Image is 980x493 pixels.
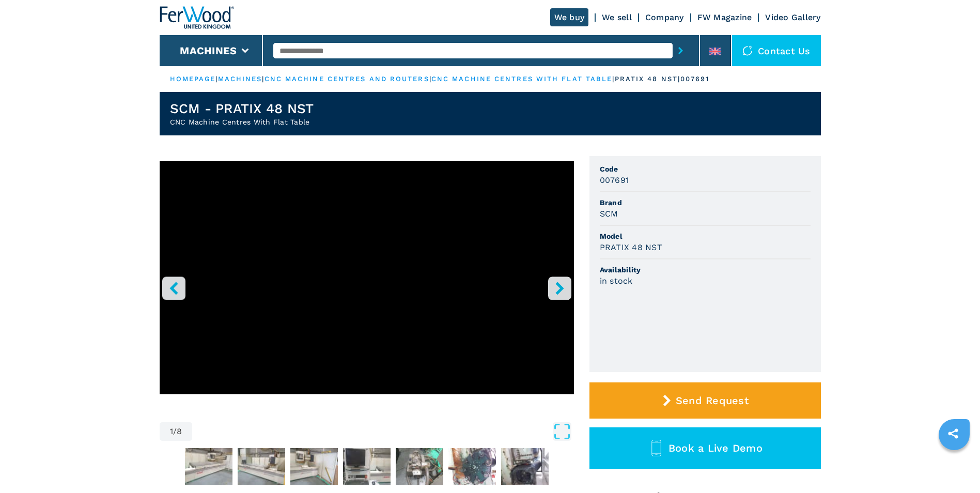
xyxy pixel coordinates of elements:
[589,427,821,469] button: Book a Live Demo
[288,446,340,487] button: Go to Slide 4
[341,446,393,487] button: Go to Slide 5
[600,208,618,220] h3: SCM
[170,100,314,117] h1: SCM - PRATIX 48 NST
[676,394,749,407] span: Send Request
[680,74,710,84] p: 007691
[195,422,571,441] button: Open Fullscreen
[238,448,285,485] img: 01e82d4171a18f7d2abacc75fa88ec58
[446,446,498,487] button: Go to Slide 7
[742,45,753,56] img: Contact us
[732,35,821,66] div: Contact us
[600,231,811,241] span: Model
[550,8,589,26] a: We buy
[600,197,811,208] span: Brand
[429,75,431,83] span: |
[177,427,182,436] span: 8
[765,12,820,22] a: Video Gallery
[215,75,217,83] span: |
[589,382,821,419] button: Send Request
[343,448,391,485] img: 5f0d4f72e2ad1310a58fcfedcfd62f7e
[615,74,680,84] p: pratix 48 nst |
[218,75,262,83] a: machines
[697,12,752,22] a: FW Magazine
[160,6,234,29] img: Ferwood
[431,75,613,83] a: cnc machine centres with flat table
[185,448,232,485] img: 2e34da69f2f675d7212f8cfeb0816973
[162,276,185,300] button: left-button
[501,448,549,485] img: 2b9eb488da51169ce90d000baba71213
[160,161,574,412] div: Go to Slide 1
[180,44,237,57] button: Machines
[548,276,571,300] button: right-button
[602,12,632,22] a: We sell
[612,75,614,83] span: |
[448,448,496,485] img: 0f3d648015ff0d8ee1ce008eaac00cff
[600,275,633,287] h3: in stock
[645,12,684,22] a: Company
[396,448,443,485] img: e2daeda2a1cab50cc45c4102890a60e4
[673,39,689,63] button: submit-button
[394,446,445,487] button: Go to Slide 6
[183,446,235,487] button: Go to Slide 2
[668,442,763,454] span: Book a Live Demo
[600,265,811,275] span: Availability
[173,427,177,436] span: /
[236,446,287,487] button: Go to Slide 3
[600,164,811,174] span: Code
[170,117,314,127] h2: CNC Machine Centres With Flat Table
[160,161,574,394] iframe: Centro di lavoro con piano NESTING in azione - SCM PRATIX 48 NST - Ferwoodgroup - 007691
[170,75,216,83] a: HOMEPAGE
[940,421,966,446] a: sharethis
[600,241,662,253] h3: PRATIX 48 NST
[499,446,551,487] button: Go to Slide 8
[170,427,173,436] span: 1
[160,446,574,487] nav: Thumbnail Navigation
[262,75,264,83] span: |
[290,448,338,485] img: 228329d00fe1b1f08227ddc7a34e0c18
[600,174,629,186] h3: 007691
[265,75,429,83] a: cnc machine centres and routers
